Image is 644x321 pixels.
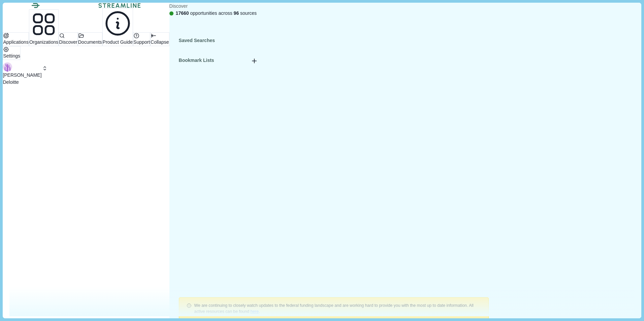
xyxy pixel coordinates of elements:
[29,9,59,46] button: Organizations
[29,39,58,46] p: Organizations
[133,32,150,46] button: Support
[150,32,169,46] button: Expand
[3,62,12,72] img: profile picture
[78,32,102,46] button: Documents
[179,57,214,64] span: Bookmark Lists
[3,52,20,60] p: Settings
[150,39,169,45] a: Expand
[3,32,29,46] button: Applications
[151,39,169,46] p: Collapse
[59,32,77,46] button: Discover
[3,79,41,86] p: Deloitte
[31,3,40,8] img: Streamline Climate Logo
[3,53,21,59] a: Settings
[234,10,239,16] span: 96
[102,39,133,45] a: Product Guide
[179,37,215,44] span: Saved Searches
[59,39,77,45] a: Discover
[176,10,189,16] span: 17660
[3,72,41,79] p: [PERSON_NAME]
[29,39,59,45] a: Organizations
[169,3,188,10] a: Discover
[102,8,133,46] button: Product Guide
[59,39,77,46] p: Discover
[78,39,102,46] p: Documents
[3,39,29,45] a: Applications
[98,3,141,8] img: Streamline Climate Logo
[133,39,150,45] a: Support
[103,39,133,46] p: Product Guide
[3,3,169,8] a: Streamline Climate LogoStreamline Climate Logo
[176,10,257,17] span: opportunities across sources
[3,46,21,60] button: Settings
[78,39,102,45] a: Documents
[3,39,29,46] p: Applications
[133,39,150,46] p: Support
